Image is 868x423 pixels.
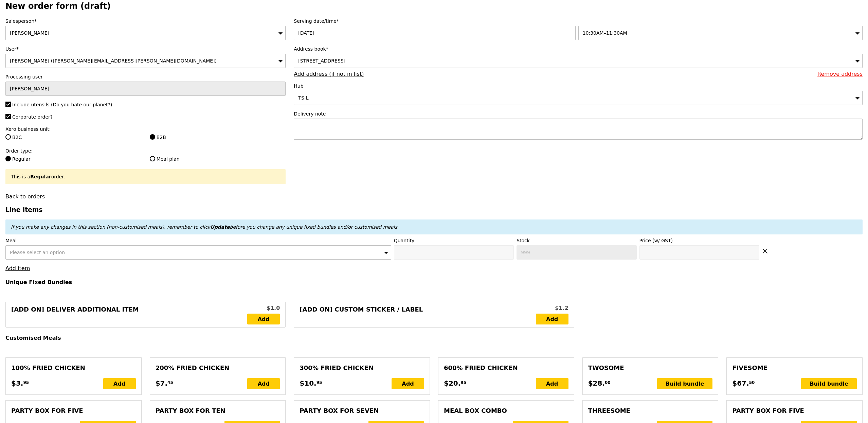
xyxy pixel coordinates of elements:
div: 100% Fried Chicken [11,363,136,373]
h4: Customised Meals [5,335,863,341]
div: Add [103,378,136,389]
label: Hub [294,83,863,89]
h3: Line items [5,206,863,213]
span: $20. [444,378,460,388]
div: Threesome [588,406,713,416]
div: Party Box for Five [11,406,136,416]
label: Address book* [294,46,863,52]
span: $67. [732,378,749,388]
span: [STREET_ADDRESS] [298,58,345,64]
input: Meal plan [150,156,155,161]
label: Delivery note [294,110,863,117]
input: Serving date [294,26,575,40]
span: 50 [749,380,755,385]
div: Meal Box Combo [444,406,568,416]
div: This is a order. [11,173,280,180]
span: $3. [11,378,23,388]
h4: Unique Fixed Bundles [5,279,863,285]
a: Add [247,314,280,324]
label: Stock [517,237,636,244]
label: Salesperson* [5,18,286,24]
div: Build bundle [801,378,857,389]
div: Party Box for Five [732,406,857,416]
span: 95 [460,380,466,385]
input: B2B [150,134,155,140]
span: [PERSON_NAME] ([PERSON_NAME][EMAIL_ADDRESS][PERSON_NAME][DOMAIN_NAME]) [10,58,217,64]
div: 600% Fried Chicken [444,363,568,373]
a: Add item [5,265,30,271]
label: Processing user [5,73,286,80]
div: Party Box for Seven [300,406,424,416]
div: Build bundle [657,378,713,389]
label: Serving date/time* [294,18,863,24]
div: 300% Fried Chicken [300,363,424,373]
label: User* [5,46,286,52]
span: 95 [317,380,322,385]
span: [PERSON_NAME] [10,30,49,36]
label: Regular [5,156,142,162]
span: Corporate order? [12,114,53,120]
b: Update [210,224,230,230]
div: [Add on] Deliver Additional Item [11,305,247,324]
div: Party Box for Ten [156,406,280,416]
span: Please select an option [10,250,65,255]
label: B2B [150,134,286,141]
a: Add address (if not in list) [294,71,364,77]
b: Regular [30,174,51,179]
a: Add [536,314,568,324]
div: Add [392,378,424,389]
span: $10. [300,378,316,388]
div: 200% Fried Chicken [156,363,280,373]
a: Back to orders [5,193,45,200]
span: Include utensils (Do you hate our planet?) [12,102,112,107]
h2: New order form (draft) [5,1,863,11]
span: 45 [167,380,173,385]
label: Meal [5,237,391,244]
div: $1.0 [247,304,280,312]
input: Corporate order? [5,114,11,119]
span: $7. [156,378,167,388]
label: B2C [5,134,142,141]
span: 95 [23,380,29,385]
a: Remove address [817,71,863,77]
input: Regular [5,156,11,161]
div: Twosome [588,363,713,373]
span: 10:30AM–11:30AM [583,30,627,36]
label: Meal plan [150,156,286,162]
input: B2C [5,134,11,140]
label: Order type: [5,147,286,154]
label: Price (w/ GST) [639,237,759,244]
div: $1.2 [536,304,568,312]
span: $28. [588,378,605,388]
div: Fivesome [732,363,857,373]
span: 00 [605,380,611,385]
div: Add [536,378,568,389]
div: Add [247,378,280,389]
em: If you make any changes in this section (non-customised meals), remember to click before you chan... [11,224,397,230]
span: TS-L [298,95,308,101]
input: Include utensils (Do you hate our planet?) [5,102,11,107]
label: Xero business unit: [5,126,286,133]
div: [Add on] Custom Sticker / Label [300,305,536,324]
label: Quantity [394,237,514,244]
